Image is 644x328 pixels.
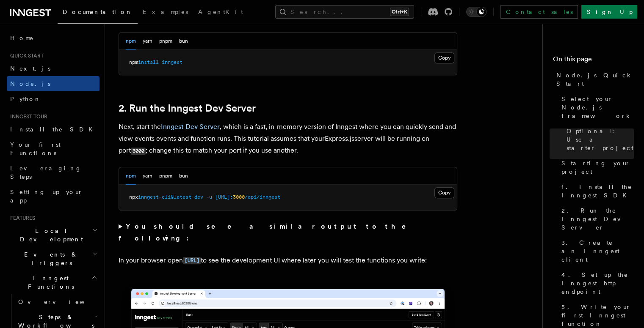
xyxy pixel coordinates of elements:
button: Copy [434,187,454,198]
a: Your first Functions [7,137,100,161]
span: AgentKit [198,8,243,15]
a: Documentation [58,3,138,24]
span: [URL]: [215,194,233,200]
button: Local Development [7,223,100,247]
span: Node.js Quick Start [556,71,634,88]
a: 2. Run the Inngest Dev Server [119,102,256,114]
span: Select your Node.js framework [561,95,634,120]
a: Starting your project [558,156,634,179]
button: Toggle dark mode [466,7,486,17]
p: Next, start the , which is a fast, in-memory version of Inngest where you can quickly send and vi... [119,121,457,157]
span: Setting up your app [10,189,83,204]
span: Next.js [10,65,50,72]
span: Local Development [7,227,92,243]
span: Node.js [10,80,50,87]
span: -u [206,194,212,200]
a: 1. Install the Inngest SDK [558,179,634,203]
a: Inngest Dev Server [161,123,220,131]
span: Inngest tour [7,113,47,120]
a: Node.js [7,76,100,91]
button: npm [126,167,136,185]
a: Install the SDK [7,122,100,137]
a: Optional: Use a starter project [563,123,634,156]
span: npx [129,194,138,200]
span: inngest-cli@latest [138,194,191,200]
button: yarn [143,167,152,185]
a: 4. Set up the Inngest http endpoint [558,267,634,299]
span: Home [10,34,34,42]
span: Install the SDK [10,126,98,133]
button: pnpm [159,33,172,50]
a: Node.js Quick Start [553,68,634,91]
span: Events & Triggers [7,250,92,267]
a: Overview [15,294,100,309]
span: Documentation [63,8,133,15]
button: yarn [143,33,152,50]
a: AgentKit [193,3,248,23]
a: Setting up your app [7,184,100,208]
a: [URL] [183,256,201,264]
button: pnpm [159,167,172,185]
a: 2. Run the Inngest Dev Server [558,203,634,235]
a: Contact sales [500,5,578,19]
span: install [138,59,159,65]
code: [URL] [183,257,201,264]
strong: You should see a similar output to the following: [119,222,418,242]
span: 1. Install the Inngest SDK [561,183,634,200]
span: npm [129,59,138,65]
summary: You should see a similar output to the following: [119,221,457,244]
button: bun [179,33,188,50]
span: Starting your project [561,159,634,176]
span: Python [10,96,41,102]
span: 2. Run the Inngest Dev Server [561,206,634,232]
button: bun [179,167,188,185]
span: Quick start [7,52,44,59]
span: Leveraging Steps [10,165,82,180]
button: Search...Ctrl+K [275,5,414,19]
a: Leveraging Steps [7,161,100,184]
button: npm [126,33,136,50]
a: Select your Node.js framework [558,91,634,123]
span: 3. Create an Inngest client [561,238,634,264]
span: 4. Set up the Inngest http endpoint [561,271,634,296]
code: 3000 [131,148,146,155]
span: dev [194,194,203,200]
a: Next.js [7,61,100,76]
span: Your first Functions [10,141,61,156]
kbd: Ctrl+K [390,8,409,16]
a: Examples [138,3,193,23]
button: Copy [434,52,454,63]
a: Python [7,91,100,107]
p: In your browser open to see the development UI where later you will test the functions you write: [119,254,457,267]
span: inngest [162,59,182,65]
span: /api/inngest [245,194,280,200]
span: 3000 [233,194,245,200]
button: Events & Triggers [7,247,100,271]
h4: On this page [553,54,634,68]
a: Sign Up [581,5,637,19]
button: Inngest Functions [7,271,100,294]
span: Features [7,215,35,221]
span: Optional: Use a starter project [567,127,634,152]
span: Inngest Functions [7,274,91,291]
span: 5. Write your first Inngest function [561,303,634,328]
span: Examples [143,8,188,15]
span: Overview [18,298,105,305]
a: 3. Create an Inngest client [558,235,634,267]
a: Home [7,30,100,46]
